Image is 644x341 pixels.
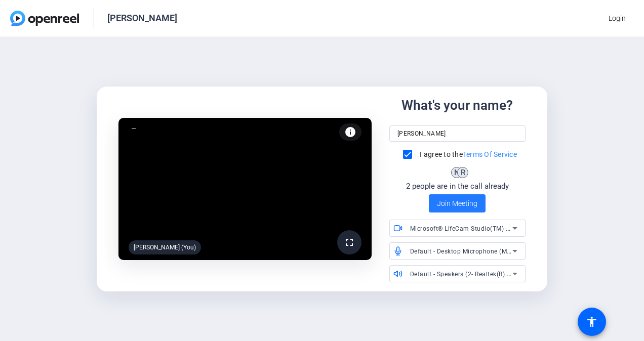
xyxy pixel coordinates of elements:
a: Terms Of Service [463,150,517,158]
span: Join Meeting [437,198,477,209]
img: OpenReel logo [10,11,79,26]
span: Default - Speakers (2- Realtek(R) Audio) [410,270,527,278]
button: Login [600,9,634,27]
mat-icon: info [344,126,356,138]
mat-icon: fullscreen [343,236,355,248]
div: What's your name? [401,96,513,115]
mat-icon: accessibility [586,316,598,328]
span: Login [609,13,626,24]
div: [PERSON_NAME] (You) [129,240,201,254]
div: R [457,167,468,178]
div: [PERSON_NAME] [107,12,177,24]
div: 2 people are in the call already [406,181,509,192]
label: I agree to the [418,149,517,159]
button: Join Meeting [429,194,486,212]
span: Microsoft® LifeCam Studio(TM) (045e:0772) [410,224,542,232]
span: Default - Desktop Microphone (Microsoft® LifeCam Studio(TM)) [410,247,598,255]
input: Your name [397,127,517,140]
div: N [451,167,462,178]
